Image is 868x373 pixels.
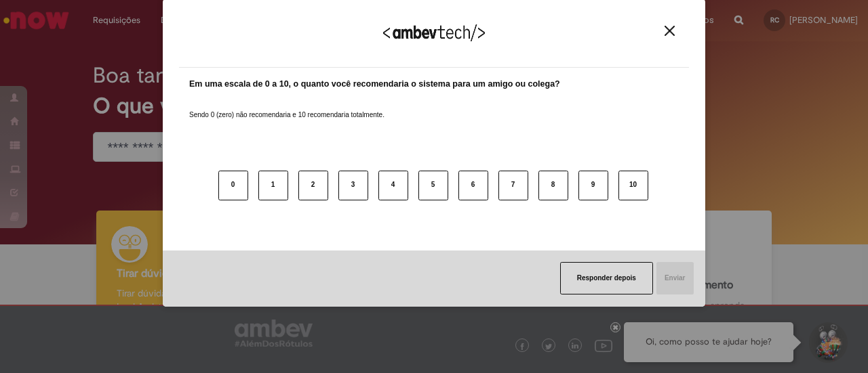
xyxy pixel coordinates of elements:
button: Responder depois [560,262,653,294]
label: Em uma escala de 0 a 10, o quanto você recomendaria o sistema para um amigo ou colega? [189,78,560,91]
label: Sendo 0 (zero) não recomendaria e 10 recomendaria totalmente. [189,94,384,120]
button: 10 [618,171,648,200]
button: 6 [458,171,488,200]
button: 5 [418,171,448,200]
button: 9 [578,171,608,200]
img: Logo Ambevtech [383,24,485,41]
img: Close [665,26,675,36]
button: 0 [218,171,248,200]
button: Close [660,25,679,37]
button: 3 [338,171,368,200]
button: 1 [258,171,288,200]
button: 4 [378,171,408,200]
button: 2 [298,171,328,200]
button: 7 [498,171,528,200]
button: 8 [538,171,568,200]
